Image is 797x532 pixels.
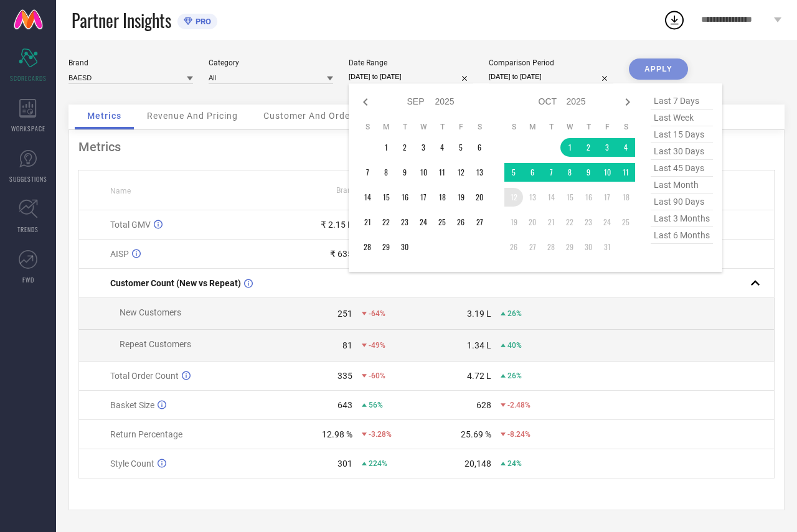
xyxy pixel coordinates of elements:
[17,225,39,234] span: TRENDS
[377,238,395,256] td: Mon Sep 29 2025
[321,220,352,230] div: ₹ 2.15 L
[504,213,523,231] td: Sun Oct 19 2025
[110,278,241,288] span: Customer Count (New vs Repeat)
[110,400,154,410] span: Basket Size
[616,122,635,132] th: Saturday
[110,371,179,381] span: Total Order Count
[451,163,470,182] td: Fri Sep 12 2025
[358,213,377,231] td: Sun Sep 21 2025
[470,188,489,207] td: Sat Sep 20 2025
[507,459,522,468] span: 24%
[507,401,531,409] span: -2.48%
[377,138,395,157] td: Mon Sep 01 2025
[414,213,433,231] td: Wed Sep 24 2025
[560,213,579,231] td: Wed Oct 22 2025
[523,213,542,231] td: Mon Oct 20 2025
[616,163,635,182] td: Sat Oct 11 2025
[336,186,377,195] span: Brand Value
[651,210,713,227] span: last 3 months
[358,95,373,110] div: Previous month
[598,122,616,132] th: Friday
[489,58,613,67] div: Comparison Period
[369,341,385,350] span: -49%
[467,371,491,381] div: 4.72 L
[651,110,713,126] span: last week
[560,163,579,182] td: Wed Oct 08 2025
[651,160,713,177] span: last 45 days
[433,213,451,231] td: Thu Sep 25 2025
[395,188,414,207] td: Tue Sep 16 2025
[579,138,598,157] td: Thu Oct 02 2025
[9,174,47,184] span: SUGGESTIONS
[342,340,352,350] div: 81
[560,138,579,157] td: Wed Oct 01 2025
[651,194,713,210] span: last 90 days
[110,187,131,195] span: Name
[579,213,598,231] td: Thu Oct 23 2025
[560,188,579,207] td: Wed Oct 15 2025
[616,188,635,207] td: Sat Oct 18 2025
[663,9,686,31] div: Open download list
[504,122,523,132] th: Sunday
[358,163,377,182] td: Sun Sep 07 2025
[369,309,385,318] span: -64%
[470,163,489,182] td: Sat Sep 13 2025
[476,400,491,410] div: 628
[120,339,191,349] span: Repeat Customers
[507,430,531,439] span: -8.24%
[322,429,352,439] div: 12.98 %
[507,309,522,318] span: 26%
[620,95,635,110] div: Next month
[598,138,616,157] td: Fri Oct 03 2025
[337,309,352,319] div: 251
[209,58,333,67] div: Category
[598,238,616,256] td: Fri Oct 31 2025
[337,400,352,410] div: 643
[192,17,211,26] span: PRO
[147,111,238,121] span: Revenue And Pricing
[414,163,433,182] td: Wed Sep 10 2025
[616,213,635,231] td: Sat Oct 25 2025
[433,138,451,157] td: Thu Sep 04 2025
[560,122,579,132] th: Wednesday
[395,122,414,132] th: Tuesday
[507,341,522,350] span: 40%
[651,126,713,143] span: last 15 days
[395,238,414,256] td: Tue Sep 30 2025
[470,122,489,132] th: Saturday
[651,143,713,160] span: last 30 days
[377,163,395,182] td: Mon Sep 08 2025
[504,238,523,256] td: Sun Oct 26 2025
[414,188,433,207] td: Wed Sep 17 2025
[433,163,451,182] td: Thu Sep 11 2025
[523,122,542,132] th: Monday
[349,58,473,67] div: Date Range
[579,238,598,256] td: Thu Oct 30 2025
[10,73,47,83] span: SCORECARDS
[507,371,522,380] span: 26%
[395,163,414,182] td: Tue Sep 09 2025
[433,122,451,132] th: Thursday
[470,138,489,157] td: Sat Sep 06 2025
[598,213,616,231] td: Fri Oct 24 2025
[451,188,470,207] td: Fri Sep 19 2025
[467,309,491,319] div: 3.19 L
[579,188,598,207] td: Thu Oct 16 2025
[542,238,560,256] td: Tue Oct 28 2025
[542,122,560,132] th: Tuesday
[22,275,34,284] span: FWD
[451,213,470,231] td: Fri Sep 26 2025
[651,227,713,244] span: last 6 months
[651,93,713,110] span: last 7 days
[377,213,395,231] td: Mon Sep 22 2025
[579,163,598,182] td: Thu Oct 09 2025
[110,220,151,230] span: Total GMV
[337,459,352,469] div: 301
[414,122,433,132] th: Wednesday
[542,188,560,207] td: Tue Oct 14 2025
[542,213,560,231] td: Tue Oct 21 2025
[369,430,392,439] span: -3.28%
[395,138,414,157] td: Tue Sep 02 2025
[330,249,352,259] div: ₹ 635
[560,238,579,256] td: Wed Oct 29 2025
